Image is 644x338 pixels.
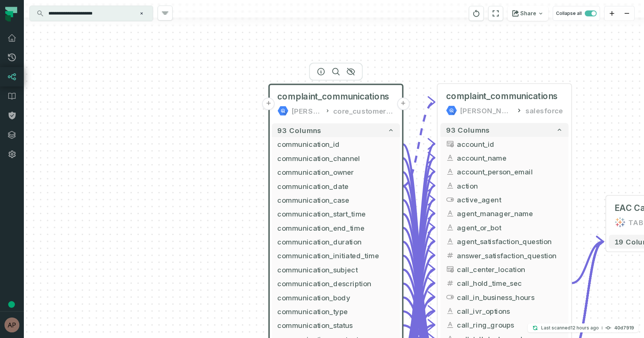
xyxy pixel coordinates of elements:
button: account_id [441,137,569,151]
span: boolean [446,293,454,301]
span: string [446,321,454,329]
span: communication_body [277,292,394,303]
span: account_name [457,152,563,163]
span: string [446,209,454,218]
span: boolean [446,195,454,203]
span: string [446,181,454,190]
span: complaint_communications [277,91,389,102]
span: string [446,154,454,162]
span: float [446,279,454,287]
button: communication_duration [272,235,400,249]
span: communication_type [277,306,394,316]
button: Last scanned[DATE] 11:34:11 PM40d7919 [528,323,638,332]
button: + [397,98,410,110]
span: account_id [457,139,563,149]
button: communication_initiated_time [272,249,400,262]
button: communication_date [272,179,400,193]
span: string [446,223,454,231]
div: juul-warehouse [291,105,322,116]
span: communication_initiated_time [277,250,394,261]
span: account_person_email [457,167,563,177]
span: agent_satisfaction_question [457,236,563,247]
relative-time: Sep 9, 2025, 11:34 PM EDT [571,325,599,331]
button: communication_id [272,137,400,151]
button: call_ring_groups [441,318,569,332]
button: communication_channel [272,151,400,165]
div: core_customer_service [333,105,395,116]
button: Collapse all [553,6,600,21]
button: communication_end_time [272,221,400,235]
button: call_hold_time_sec [441,276,569,290]
span: communication_channel [277,153,394,163]
button: communication_subject [272,263,400,277]
button: zoom in [604,6,619,21]
h4: 40d7919 [614,326,634,330]
span: active_agent [457,195,563,205]
button: call_in_business_hours [441,290,569,304]
span: communication_status [277,320,394,331]
span: communication_duration [277,237,394,247]
button: action [441,179,569,192]
button: agent_or_bot [441,221,569,234]
div: juul-customer-service [460,105,513,116]
span: call_hold_time_sec [457,278,563,288]
span: communication_owner [277,167,394,177]
span: communication_description [277,278,394,289]
span: communication_case [277,195,394,205]
span: complaint_communications [446,91,558,102]
button: Clear search query [138,10,145,17]
div: salesforce [525,105,563,116]
span: string [446,307,454,315]
span: action [457,180,563,191]
button: communication_description [272,277,400,290]
span: call_center_location [457,264,563,274]
span: string [446,168,454,176]
button: communication_start_time [272,207,400,221]
span: call_ring_groups [457,320,563,330]
button: communication_owner [272,165,400,179]
span: communication_date [277,181,394,191]
span: answer_satisfaction_question [457,250,563,260]
button: account_name [441,151,569,165]
button: Share [508,6,548,21]
button: communication_body [272,290,400,304]
button: agent_manager_name [441,206,569,220]
span: 93 columns [277,126,321,134]
button: + [262,98,275,110]
div: Tooltip anchor [8,301,15,308]
span: communication_end_time [277,222,394,233]
span: communication_subject [277,264,394,275]
span: 93 columns [446,126,490,134]
p: Last scanned [541,324,599,332]
span: float [446,251,454,259]
span: agent_manager_name [457,208,563,219]
button: agent_satisfaction_question [441,234,569,248]
span: type unknown [446,265,454,273]
span: agent_or_bot [457,222,563,233]
span: call_ivr_options [457,306,563,316]
span: call_in_business_hours [457,292,563,302]
g: Edge from d179fc379b8e5a9c24a90908d9f95fe1 to 6842023eee0952eb8569a5a3844ecc14 [403,102,435,186]
button: call_ivr_options [441,304,569,318]
span: communication_id [277,139,394,149]
button: account_person_email [441,165,569,179]
button: call_center_location [441,262,569,276]
button: communication_type [272,304,400,318]
button: communication_case [272,193,400,207]
span: type unknown [446,140,454,148]
button: answer_satisfaction_question [441,248,569,262]
span: communication_start_time [277,209,394,219]
button: communication_status [272,318,400,332]
button: active_agent [441,193,569,206]
img: avatar of Aryan Siddhabathula (c) [4,318,19,332]
span: string [446,237,454,245]
button: zoom out [619,6,634,21]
